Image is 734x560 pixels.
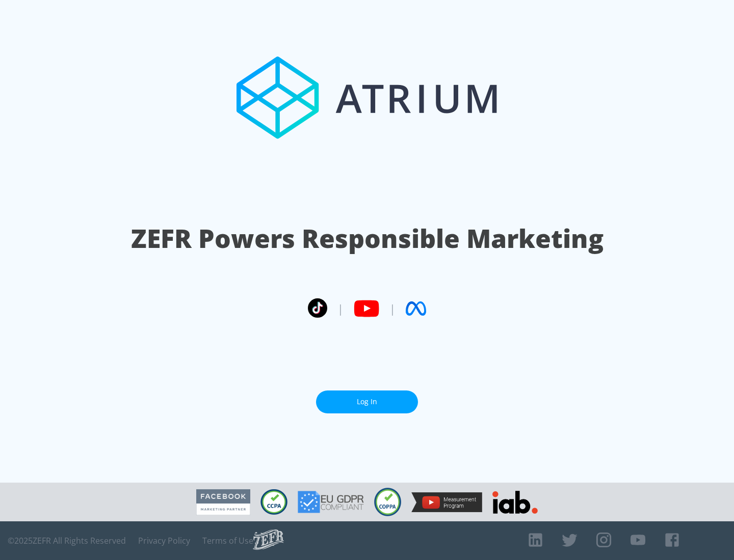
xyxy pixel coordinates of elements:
span: © 2025 ZEFR All Rights Reserved [8,536,126,546]
img: CCPA Compliant [260,489,287,515]
img: GDPR Compliant [298,491,364,513]
img: Facebook Marketing Partner [196,489,250,515]
img: YouTube Measurement Program [411,492,482,512]
span: | [389,301,396,316]
img: IAB [492,491,538,514]
h1: ZEFR Powers Responsible Marketing [131,221,604,256]
span: | [337,301,344,316]
a: Log In [316,390,418,413]
img: COPPA Compliant [374,488,401,516]
a: Privacy Policy [138,536,190,546]
a: Terms of Use [202,536,253,546]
